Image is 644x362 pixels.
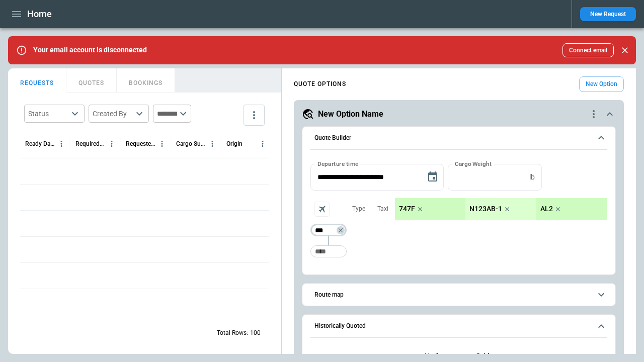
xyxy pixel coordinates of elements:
[55,137,68,150] button: Ready Date & Time (UTC+03:00) column menu
[579,76,624,92] button: New Option
[314,202,330,217] span: Aircraft selection
[25,140,55,147] div: Ready Date & Time (UTC+03:00)
[455,159,492,168] label: Cargo Weight
[256,137,269,150] button: Origin column menu
[423,167,443,187] button: Choose date, selected date is Sep 9, 2025
[250,329,261,337] p: 100
[318,109,383,120] h5: New Option Name
[352,205,365,213] p: Type
[206,137,219,150] button: Cargo Summary column menu
[310,164,607,262] div: Quote Builder
[618,43,632,57] button: Close
[226,140,243,147] div: Origin
[540,205,553,213] p: AL2
[93,109,133,119] div: Created By
[314,292,344,298] h6: Route map
[310,315,607,338] button: Historically Quoted
[317,159,359,168] label: Departure time
[562,43,614,57] button: Connect email
[75,140,105,147] div: Required Date & Time (UTC+03:00)
[27,8,52,20] h1: Home
[8,68,66,93] button: REQUESTS
[399,205,415,213] p: 747F
[117,68,175,93] button: BOOKINGS
[28,109,68,119] div: Status
[310,127,607,150] button: Quote Builder
[529,173,535,182] p: lb
[395,198,607,220] div: scrollable content
[33,46,147,54] p: Your email account is disconnected
[314,323,366,329] h6: Historically Quoted
[294,82,346,86] h4: QUOTE OPTIONS
[314,135,351,141] h6: Quote Builder
[176,140,206,147] div: Cargo Summary
[310,224,347,236] div: Not found
[469,205,502,213] p: N123AB-1
[105,137,118,150] button: Required Date & Time (UTC+03:00) column menu
[377,205,388,213] p: Taxi
[66,68,117,93] button: QUOTES
[217,329,248,337] p: Total Rows:
[618,39,632,61] div: dismiss
[588,108,600,120] div: quote-option-actions
[310,284,607,306] button: Route map
[126,140,155,147] div: Requested Route
[302,108,616,120] button: New Option Namequote-option-actions
[244,105,265,126] button: more
[310,245,347,257] div: Too short
[155,137,169,150] button: Requested Route column menu
[580,7,636,21] button: New Request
